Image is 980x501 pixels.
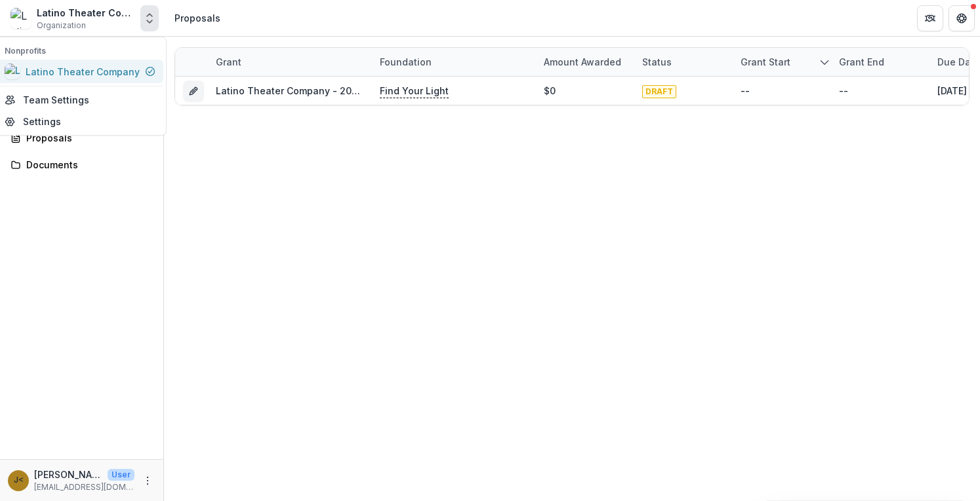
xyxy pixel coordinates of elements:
div: Grant start [733,48,831,76]
p: [PERSON_NAME] <[EMAIL_ADDRESS][DOMAIN_NAME]> [34,468,102,481]
span: Organization [37,20,86,31]
button: Open entity switcher [140,5,159,31]
div: -- [741,84,750,98]
nav: breadcrumb [169,9,226,28]
div: Documents [26,158,148,172]
p: Find Your Light [380,84,449,98]
p: [EMAIL_ADDRESS][DOMAIN_NAME] [34,481,134,493]
div: Grant start [733,55,798,69]
button: More [140,473,155,489]
div: -- [839,84,848,98]
div: Proposals [174,11,220,25]
a: Proposals [5,127,158,149]
button: Partners [917,5,943,31]
div: Amount awarded [536,55,629,69]
div: Amount awarded [536,48,634,76]
div: Status [634,48,733,76]
div: Foundation [372,48,536,76]
div: Foundation [372,55,439,69]
div: Jose Luis Valenzuela <development@thelatc.org> [14,476,24,485]
div: Status [634,55,680,69]
button: Get Help [949,5,975,31]
a: Documents [5,154,158,176]
div: Grant end [831,48,929,76]
svg: sorted descending [819,57,830,67]
div: Grant end [831,55,892,69]
p: User [108,469,134,481]
button: Grant a188f414-7937-4737-9d00-e6ca8ff0aeb1 [183,81,204,102]
span: DRAFT [642,85,676,98]
img: Latino Theater Company [10,8,31,29]
div: Latino Theater Company [37,6,135,20]
a: Latino Theater Company - 2025 - FYL General Grant Application [216,85,512,96]
div: Grant [208,48,372,76]
div: Proposals [26,131,148,145]
div: [DATE] [937,84,967,98]
div: Grant [208,55,249,69]
div: $0 [544,84,556,98]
